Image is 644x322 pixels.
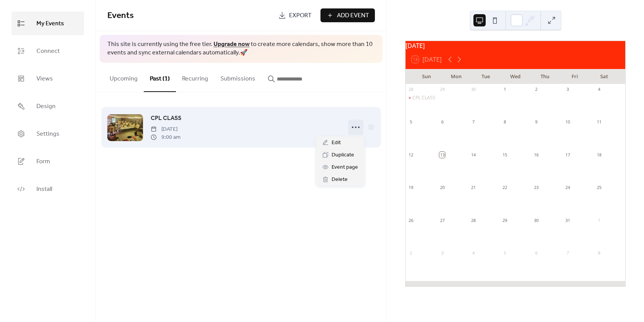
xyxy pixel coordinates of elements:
div: Wed [501,69,530,84]
div: Sat [590,69,619,84]
span: Event page [332,163,358,172]
div: 9 [533,119,539,125]
a: Upgrade now [214,38,250,50]
div: 28 [408,87,414,92]
div: 24 [565,185,570,191]
div: 21 [471,185,476,191]
div: 19 [408,185,414,191]
div: 4 [471,250,476,256]
div: 20 [439,185,445,191]
div: 5 [502,250,508,256]
span: Views [36,73,53,85]
span: Edit [332,138,341,148]
span: This site is currently using the free tier. to create more calendars, show more than 10 events an... [107,40,375,58]
div: 30 [533,217,539,223]
a: CPL CLASS [151,113,181,123]
span: Export [289,11,312,20]
span: Delete [332,175,348,184]
span: My Events [36,18,64,30]
button: Past (1) [144,63,176,92]
span: Events [107,7,134,24]
div: 1 [596,217,602,223]
div: 29 [502,217,508,223]
a: Design [11,94,84,118]
span: CPL CLASS [151,114,181,123]
div: 5 [408,119,414,125]
div: 27 [439,217,445,223]
div: 11 [596,119,602,125]
div: [DATE] [406,41,625,50]
div: Sun [412,69,441,84]
div: 8 [502,119,508,125]
div: 22 [502,185,508,191]
div: 7 [565,250,570,256]
span: Install [36,183,52,195]
div: 14 [471,152,476,158]
a: Views [11,67,84,90]
div: 6 [533,250,539,256]
span: [DATE] [151,125,181,133]
a: My Events [11,11,84,35]
div: 2 [533,87,539,92]
div: 3 [439,250,445,256]
span: Settings [36,128,59,140]
div: 25 [596,185,602,191]
div: Tue [471,69,501,84]
div: 18 [596,152,602,158]
div: Fri [560,69,589,84]
a: Install [11,177,84,201]
div: 12 [408,152,414,158]
div: Mon [441,69,471,84]
button: Add Event [320,8,375,22]
div: 10 [565,119,570,125]
span: Form [36,156,50,168]
button: Upcoming [103,63,144,91]
div: 29 [439,87,445,92]
div: 16 [533,152,539,158]
div: 17 [565,152,570,158]
div: 6 [439,119,445,125]
div: Thu [530,69,560,84]
button: Recurring [176,63,214,91]
div: 23 [533,185,539,191]
a: Export [273,8,317,22]
div: 7 [471,119,476,125]
a: Form [11,149,84,173]
a: Settings [11,122,84,146]
a: Connect [11,39,84,63]
div: 3 [565,87,570,92]
span: Add Event [337,11,369,20]
div: 28 [471,217,476,223]
div: 30 [471,87,476,92]
button: Submissions [214,63,261,91]
span: Duplicate [332,151,354,160]
span: Design [36,100,56,113]
div: CPL CLASS [412,95,435,101]
div: 15 [502,152,508,158]
div: 26 [408,217,414,223]
div: 13 [439,152,445,158]
div: 1 [502,87,508,92]
span: Connect [36,45,60,58]
div: 8 [596,250,602,256]
div: 31 [565,217,570,223]
span: 9:00 am [151,133,181,141]
div: 4 [596,87,602,92]
div: 2 [408,250,414,256]
div: CPL CLASS [406,95,437,101]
